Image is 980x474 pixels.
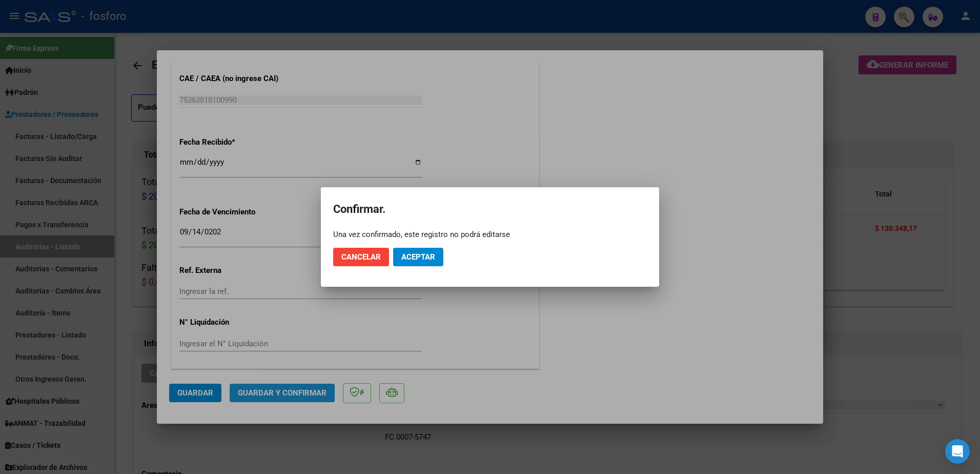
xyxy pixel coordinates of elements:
h2: Confirmar. [333,200,647,219]
button: Aceptar [393,248,443,266]
div: Una vez confirmado, este registro no podrá editarse [333,229,647,240]
span: Cancelar [341,252,381,262]
button: Cancelar [333,248,389,266]
span: Aceptar [401,252,435,262]
div: Open Intercom Messenger [945,439,970,464]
